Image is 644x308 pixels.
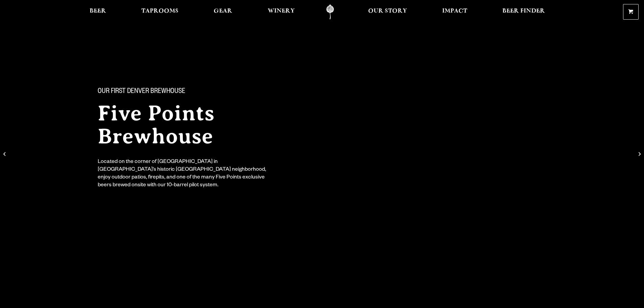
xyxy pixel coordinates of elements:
span: Beer Finder [502,8,545,14]
span: Our First Denver Brewhouse [98,88,185,96]
span: Taprooms [141,8,178,14]
a: Gear [209,4,237,20]
a: Impact [438,4,472,20]
span: Winery [268,8,295,14]
div: Located on the corner of [GEOGRAPHIC_DATA] in [GEOGRAPHIC_DATA]’s historic [GEOGRAPHIC_DATA] neig... [98,159,271,190]
span: Beer [90,8,106,14]
span: Impact [442,8,467,14]
a: Winery [263,4,299,20]
a: Odell Home [317,4,343,20]
a: Taprooms [137,4,183,20]
span: Gear [214,8,232,14]
a: Beer Finder [498,4,549,20]
span: Our Story [368,8,407,14]
a: Beer [85,4,111,20]
a: Our Story [364,4,411,20]
h2: Five Points Brewhouse [98,102,309,148]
